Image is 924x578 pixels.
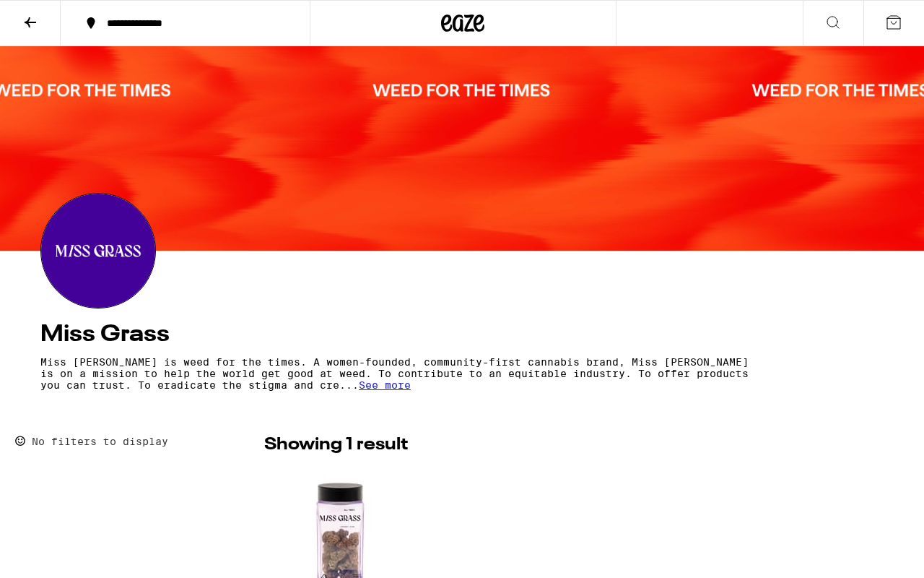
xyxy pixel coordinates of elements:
[32,436,168,447] p: No filters to display
[41,194,155,308] img: Miss Grass logo
[40,323,884,346] h4: Miss Grass
[264,433,408,457] p: Showing 1 result
[40,356,757,391] p: Miss [PERSON_NAME] is weed for the times. A women-founded, community-first cannabis brand, Miss [...
[9,10,104,22] span: Hi. Need any help?
[359,379,411,391] span: See more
